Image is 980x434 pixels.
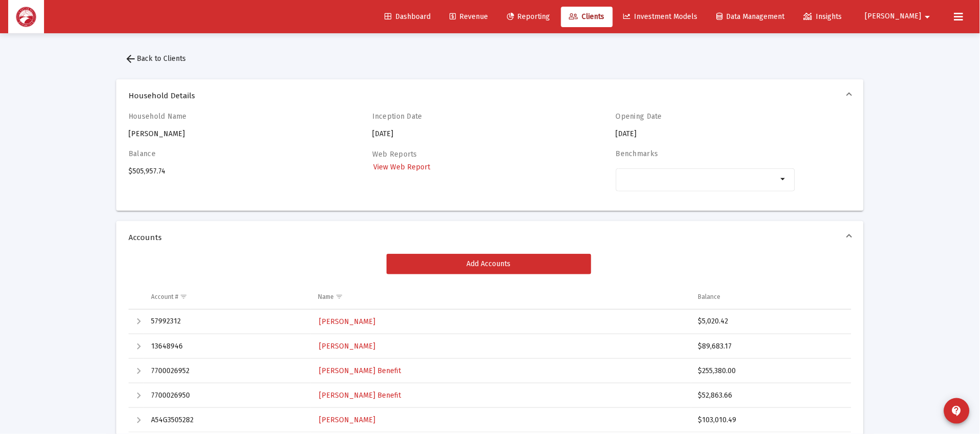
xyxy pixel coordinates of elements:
a: [PERSON_NAME] Benefit [318,363,402,378]
span: Accounts [129,232,847,243]
div: $255,380.00 [698,366,842,376]
span: Household Details [129,91,847,101]
td: 7700026950 [144,383,311,408]
a: Clients [561,7,613,27]
div: $52,863.66 [698,390,842,401]
a: [PERSON_NAME] [318,314,376,329]
td: Expand [129,359,144,383]
mat-expansion-panel-header: Household Details [116,79,864,112]
span: [PERSON_NAME] [319,317,375,326]
td: Expand [129,408,144,432]
div: $89,683.17 [698,341,842,352]
div: Balance [698,293,721,301]
td: Column Name [311,285,691,309]
div: $5,020.42 [698,316,842,327]
td: 13648946 [144,334,311,359]
span: [PERSON_NAME] [865,12,922,21]
td: Column Balance [691,285,851,309]
span: Show filter options for column 'Account #' [180,293,187,300]
a: View Web Report [372,160,431,175]
mat-icon: arrow_drop_down [922,7,934,27]
button: [PERSON_NAME] [853,6,946,27]
td: A54G3505282 [144,408,311,432]
div: [PERSON_NAME] [129,112,308,139]
h4: Benchmarks [616,149,795,158]
td: 7700026952 [144,359,311,383]
div: Data grid [129,285,851,432]
div: [DATE] [372,112,551,139]
span: View Web Report [373,163,430,171]
span: Clients [569,12,605,21]
mat-chip-list: Selection [621,173,777,185]
td: 57992312 [144,310,311,334]
div: $505,957.74 [129,149,308,203]
div: Household Details [116,112,864,211]
span: Investment Models [624,12,698,21]
h4: Household Name [129,112,308,121]
td: Expand [129,383,144,408]
span: [PERSON_NAME] [319,416,375,424]
span: Back to Clients [124,54,186,63]
mat-expansion-panel-header: Accounts [116,221,864,254]
a: Insights [796,7,850,27]
h4: Inception Date [372,112,551,121]
span: Reporting [507,12,550,21]
h4: Balance [129,149,308,158]
mat-icon: arrow_drop_down [777,173,790,185]
button: Add Accounts [387,254,591,274]
span: [PERSON_NAME] [319,342,375,351]
a: Revenue [441,7,496,27]
span: Add Accounts [467,259,511,268]
a: Dashboard [376,7,439,27]
span: Insights [804,12,842,21]
mat-icon: arrow_back [124,53,137,65]
a: Reporting [499,7,559,27]
a: [PERSON_NAME] [318,339,376,354]
span: Show filter options for column 'Name' [335,293,343,300]
h4: Opening Date [616,112,795,121]
a: Data Management [709,7,793,27]
a: [PERSON_NAME] Benefit [318,388,402,403]
mat-icon: contact_support [951,405,963,417]
td: Expand [129,310,144,334]
a: [PERSON_NAME] [318,413,376,427]
div: [DATE] [616,112,795,139]
div: $103,010.49 [698,415,842,425]
span: Dashboard [385,12,431,21]
div: Name [318,293,334,301]
div: Account # [151,293,178,301]
span: [PERSON_NAME] Benefit [319,366,401,375]
td: Expand [129,334,144,359]
td: Column Account # [144,285,311,309]
span: Data Management [717,12,785,21]
button: Back to Clients [116,49,194,69]
span: Revenue [450,12,488,21]
a: Investment Models [615,7,706,27]
span: [PERSON_NAME] Benefit [319,391,401,400]
img: Dashboard [16,7,36,27]
label: Web Reports [372,150,417,159]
